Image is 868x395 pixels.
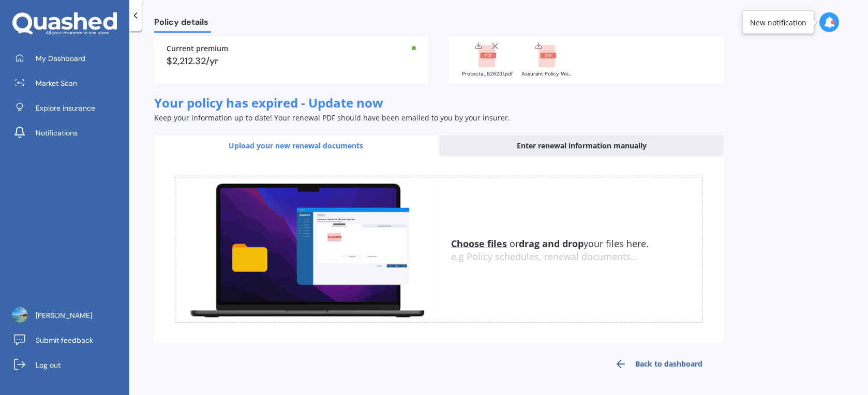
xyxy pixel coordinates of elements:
a: Back to dashboard [594,352,723,376]
a: Notifications [8,123,129,143]
div: Protecta_826231.pdf [461,71,513,77]
b: drag and drop [519,237,583,250]
span: Your policy has expired - Update now [154,94,383,111]
div: $2,212.32/yr [167,56,416,66]
div: New notification [750,17,806,27]
div: Current premium [167,45,416,52]
u: Choose files [451,237,507,250]
div: Assurant Policy Wording.pdf [521,71,573,77]
div: Upload your new renewal documents [154,135,438,156]
span: Notifications [36,128,78,138]
span: Submit feedback [36,335,93,345]
img: upload.de96410c8ce839c3fdd5.gif [175,177,439,323]
span: Policy details [154,17,211,31]
a: Submit feedback [8,330,129,351]
a: My Dashboard [8,48,129,69]
a: Log out [8,355,129,375]
span: My Dashboard [36,53,85,64]
a: Market Scan [8,73,129,94]
span: or your files here. [451,237,649,250]
a: Explore insurance [8,98,129,118]
span: Log out [36,360,61,370]
a: [PERSON_NAME] [8,305,129,326]
div: Enter renewal information manually [440,135,723,156]
img: ACg8ocIU7gbMPsDbStn57NqPixnQAwmlgqJEgvuu6_NoN9kfoYtEqoC6=s96-c [12,307,27,323]
div: e.g Policy schedules, renewal documents... [451,251,702,263]
span: Explore insurance [36,103,95,113]
span: Market Scan [36,78,77,88]
span: [PERSON_NAME] [36,310,92,321]
span: Keep your information up to date! Your renewal PDF should have been emailed to you by your insurer. [154,113,510,123]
